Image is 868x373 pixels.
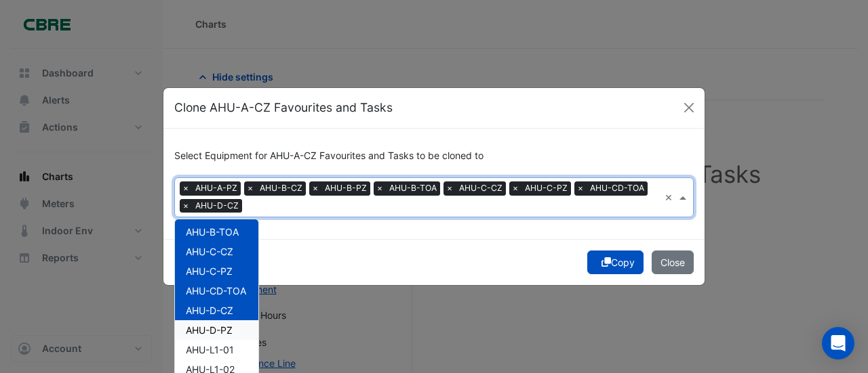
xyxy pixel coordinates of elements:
span: AHU-C-CZ [186,246,233,257]
span: AHU-L1-01 [186,344,234,355]
span: AHU-D-PZ [186,324,233,336]
span: × [443,181,456,195]
span: × [180,199,192,213]
span: × [509,181,521,195]
span: AHU-B-PZ [321,181,370,195]
span: AHU-B-CZ [256,181,306,195]
button: Copy [587,250,644,274]
span: Clear [665,190,676,204]
span: AHU-CD-TOA [587,181,648,195]
span: AHU-B-TOA [186,226,239,238]
span: × [374,181,386,195]
h5: Clone AHU-A-CZ Favourites and Tasks [174,99,393,116]
span: AHU-CD-TOA [186,285,246,297]
span: × [574,181,587,195]
span: AHU-D-CZ [186,305,233,316]
h6: Select Equipment for AHU-A-CZ Favourites and Tasks to be cloned to [174,150,694,162]
span: × [309,181,321,195]
span: AHU-C-PZ [186,265,233,277]
button: Close [679,97,699,118]
span: AHU-D-CZ [192,199,242,213]
span: × [244,181,256,195]
span: AHU-C-CZ [456,181,506,195]
div: Open Intercom Messenger [822,327,854,359]
span: AHU-C-PZ [521,181,571,195]
span: AHU-A-PZ [192,181,241,195]
span: AHU-B-TOA [386,181,440,195]
button: Close [652,250,694,274]
span: × [180,181,192,195]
